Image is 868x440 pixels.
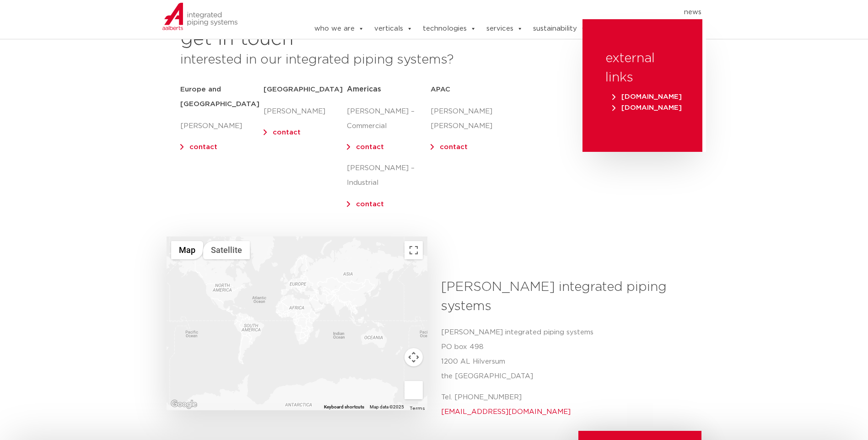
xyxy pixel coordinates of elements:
[180,28,294,50] h2: get in touch
[441,278,695,316] h3: [PERSON_NAME] integrated piping systems
[324,404,364,410] button: Keyboard shortcuts
[356,144,384,150] a: contact
[347,161,430,190] p: [PERSON_NAME] – Industrial
[264,82,347,97] h5: [GEOGRAPHIC_DATA]
[374,20,413,38] a: verticals
[404,381,423,399] button: Drag Pegman onto the map to open Street View
[180,119,264,134] p: [PERSON_NAME]
[370,404,404,409] span: Map data ©2025
[423,20,476,38] a: technologies
[684,5,701,20] a: news
[486,20,523,38] a: services
[314,20,364,38] a: who we are
[180,86,259,107] strong: Europe and [GEOGRAPHIC_DATA]
[404,241,423,259] button: Toggle fullscreen view
[610,104,684,111] a: [DOMAIN_NAME]
[189,144,217,150] a: contact
[533,20,587,38] a: sustainability
[610,93,684,100] a: [DOMAIN_NAME]
[356,201,384,208] a: contact
[404,348,423,366] button: Map camera controls
[169,398,199,410] a: Open this area in Google Maps (opens a new window)
[605,49,679,87] h3: external links
[612,93,682,100] span: [DOMAIN_NAME]
[169,398,199,410] img: Google
[286,5,702,20] nav: Menu
[347,86,381,93] span: Americas
[440,144,468,150] a: contact
[431,82,514,97] h5: APAC
[612,104,682,111] span: [DOMAIN_NAME]
[410,406,425,411] a: Terms (opens in new tab)
[171,241,203,259] button: Show street map
[264,104,347,119] p: [PERSON_NAME]
[441,390,695,419] p: Tel. [PHONE_NUMBER]
[203,241,250,259] button: Show satellite imagery
[273,129,301,136] a: contact
[441,325,695,384] p: [PERSON_NAME] integrated piping systems PO box 498 1200 AL Hilversum the [GEOGRAPHIC_DATA]
[180,50,560,70] h3: interested in our integrated piping systems?
[441,408,571,415] a: [EMAIL_ADDRESS][DOMAIN_NAME]
[347,104,430,134] p: [PERSON_NAME] – Commercial
[431,104,514,134] p: [PERSON_NAME] [PERSON_NAME]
